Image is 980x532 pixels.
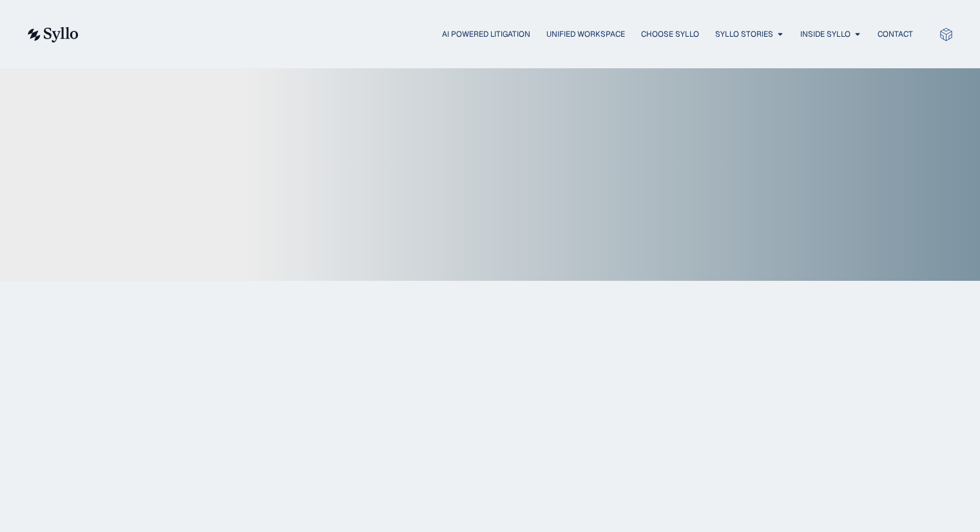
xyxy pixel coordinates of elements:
a: Choose Syllo [641,28,699,40]
nav: Menu [104,28,913,41]
a: Unified Workspace [546,28,625,40]
div: Menu Toggle [104,28,913,41]
img: syllo [26,27,79,43]
a: Syllo Stories [715,28,773,40]
a: Inside Syllo [800,28,850,40]
a: Contact [878,28,913,40]
a: AI Powered Litigation [442,28,530,40]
